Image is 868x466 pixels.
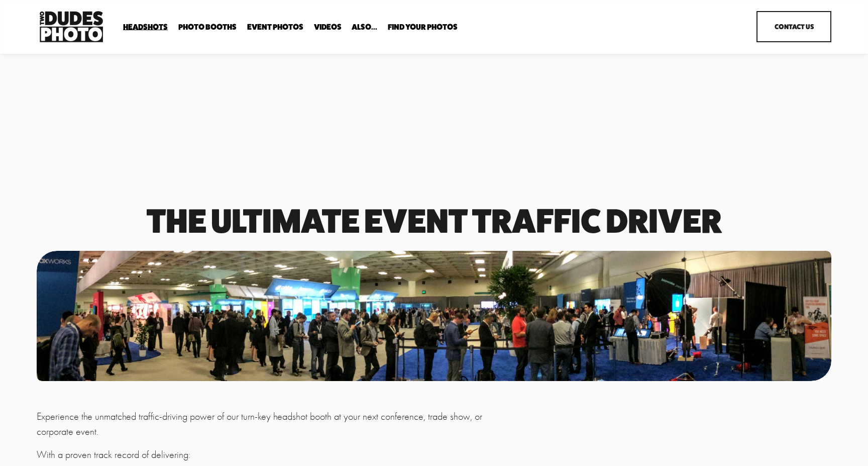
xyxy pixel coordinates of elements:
a: Videos [314,22,342,32]
p: Experience the unmatched traffic-driving power of our turn-key headshot booth at your next confer... [37,409,498,439]
img: Two Dudes Photo | Headshots, Portraits &amp; Photo Booths [37,9,106,45]
a: folder dropdown [352,22,377,32]
p: With a proven track record of delivering: [37,447,498,462]
a: Event Photos [247,22,303,32]
a: folder dropdown [123,22,168,32]
span: Headshots [123,23,168,31]
span: Photo Booths [178,23,237,31]
a: Contact Us [756,11,831,42]
h1: The Ultimate event traffic driver [37,206,832,236]
span: Also... [352,23,377,31]
a: folder dropdown [178,22,237,32]
span: Find Your Photos [388,23,458,31]
a: folder dropdown [388,22,458,32]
